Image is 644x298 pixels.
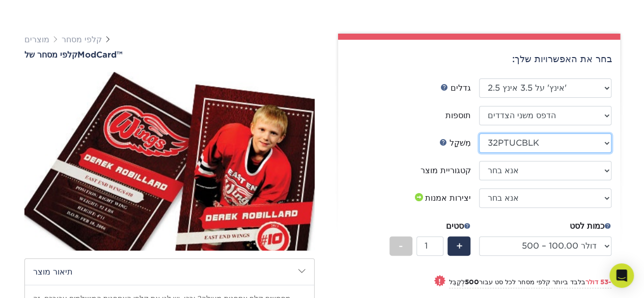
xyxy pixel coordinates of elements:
a: מוצרים [24,35,49,44]
div: פתח את מסנג'ר האינטרקום [609,263,634,288]
font: לְקַבֵּל [449,278,465,286]
font: + [456,240,462,252]
font: תוספות [445,111,471,120]
font: 500 [465,278,479,286]
img: מוד קארד™ 01 [24,61,315,261]
a: קלפי מסחר שלModCard™ [24,50,315,60]
font: קלפי מסחר של [24,50,77,60]
a: קלפי מסחר [62,35,102,44]
font: ! [438,277,441,285]
font: מִשׁקָל [450,138,471,148]
font: בלבד ב [564,278,585,286]
font: יותר קלפי מסחר לכל סט עבור [479,278,564,286]
font: בחר את האפשרויות שלך: [512,53,612,64]
font: -53 דולר [585,278,611,286]
font: ModCard™ [77,50,123,60]
font: קטגוריית מוצר [421,166,471,175]
font: גדלים [451,83,471,93]
font: כמות לסט [570,221,604,231]
font: סטים [446,221,464,231]
font: יצירות אמנות [425,193,471,203]
font: - [399,240,403,252]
